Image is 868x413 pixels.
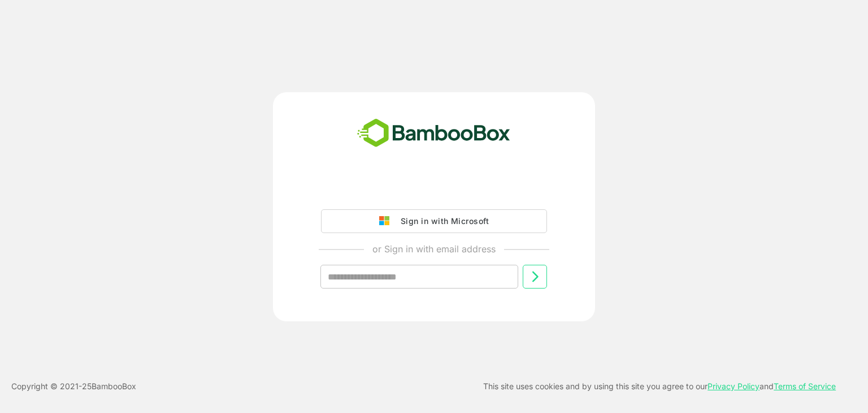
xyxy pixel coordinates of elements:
[774,381,836,391] a: Terms of Service
[708,381,759,391] a: Privacy Policy
[483,380,836,393] p: This site uses cookies and by using this site you agree to our and
[351,115,517,152] img: bamboobox
[315,178,553,203] iframe: Sign in with Google Button
[395,214,489,229] div: Sign in with Microsoft
[372,242,496,256] p: or Sign in with email address
[11,380,136,393] p: Copyright © 2021- 25 BambooBox
[379,216,395,226] img: google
